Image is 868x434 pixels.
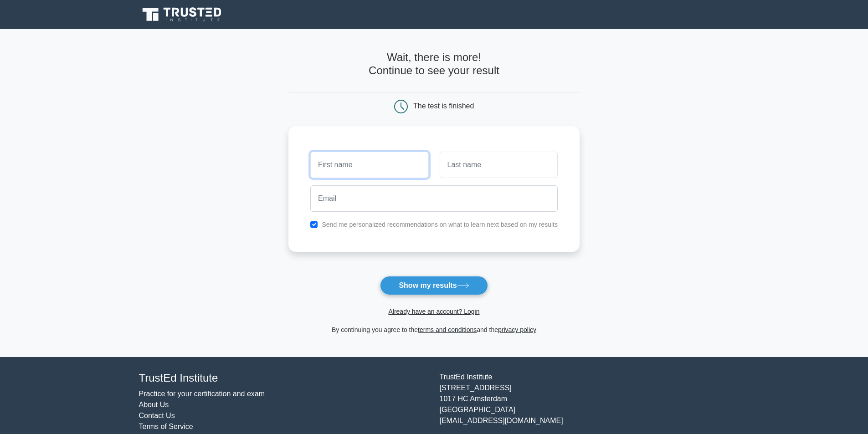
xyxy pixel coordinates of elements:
h4: Wait, there is more! Continue to see your result [288,51,580,77]
a: terms and conditions [418,326,477,333]
input: First name [310,152,428,178]
a: Practice for your certification and exam [139,390,265,398]
div: The test is finished [413,102,474,110]
label: Send me personalized recommendations on what to learn next based on my results [322,221,558,228]
div: By continuing you agree to the and the [283,324,585,335]
a: Terms of Service [139,423,193,430]
a: Contact Us [139,412,175,419]
a: Already have an account? Login [388,308,479,315]
a: privacy policy [498,326,536,333]
input: Email [310,185,558,212]
h4: TrustEd Institute [139,372,429,385]
input: Last name [440,152,558,178]
button: Show my results [380,276,488,295]
a: About Us [139,401,169,408]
